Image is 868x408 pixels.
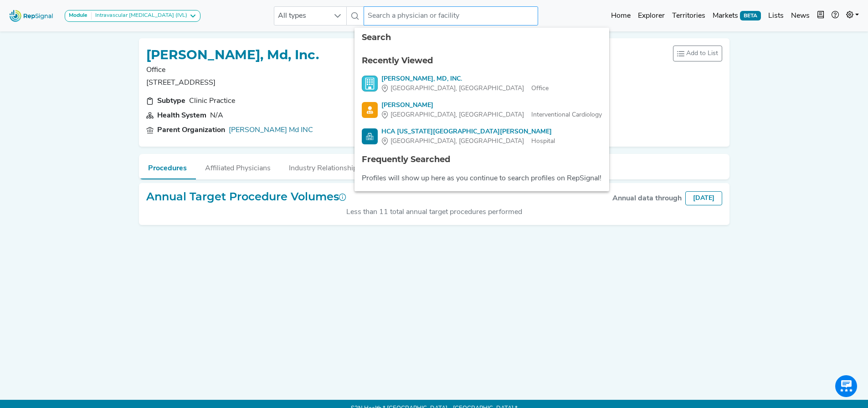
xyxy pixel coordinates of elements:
[362,153,602,166] div: Frequently Searched
[146,65,319,76] p: Office
[362,128,378,144] img: Hospital Search Icon
[92,12,187,20] div: Intravascular [MEDICAL_DATA] (IVL)
[229,125,313,136] a: [PERSON_NAME] Md INC
[740,11,761,20] span: BETA
[354,123,609,150] li: HCA Florida Kendall Hospital
[390,137,524,146] span: [GEOGRAPHIC_DATA], [GEOGRAPHIC_DATA]
[390,84,524,93] span: [GEOGRAPHIC_DATA], [GEOGRAPHIC_DATA]
[787,7,813,25] a: News
[146,47,319,63] h1: [PERSON_NAME], Md, Inc.
[362,55,602,67] div: Recently Viewed
[634,7,668,25] a: Explorer
[607,7,634,25] a: Home
[189,96,235,107] div: Clinic Practice
[364,6,538,25] input: Search a physician or facility
[354,71,609,97] li: Aaron Yung, MD, INC.
[390,110,524,120] span: [GEOGRAPHIC_DATA], [GEOGRAPHIC_DATA]
[381,110,602,120] div: Interventional Cardiology
[362,101,602,120] a: [PERSON_NAME][GEOGRAPHIC_DATA], [GEOGRAPHIC_DATA]Interventional Cardiology
[362,32,391,42] span: Search
[381,74,549,84] div: [PERSON_NAME], MD, INC.
[612,193,682,204] div: Annual data through
[210,110,223,121] div: N/A
[709,7,765,25] a: MarketsBETA
[196,154,280,178] button: Affiliated Physicians
[381,101,602,110] div: [PERSON_NAME]
[139,154,196,179] button: Procedures
[146,207,722,218] div: Less than 11 total annual target procedures performed
[69,13,87,18] strong: Module
[157,96,185,107] div: Subtype
[274,7,329,25] span: All types
[362,102,378,118] img: Physician Search Icon
[686,49,718,58] span: Add to List
[146,77,319,88] p: [STREET_ADDRESS]
[157,125,225,136] div: Parent Organization
[362,76,378,92] img: Office Search Icon
[362,74,602,93] a: [PERSON_NAME], MD, INC.[GEOGRAPHIC_DATA], [GEOGRAPHIC_DATA]Office
[381,127,555,137] div: HCA [US_STATE][GEOGRAPHIC_DATA][PERSON_NAME]
[668,7,709,25] a: Territories
[362,127,602,146] a: HCA [US_STATE][GEOGRAPHIC_DATA][PERSON_NAME][GEOGRAPHIC_DATA], [GEOGRAPHIC_DATA]Hospital
[65,10,200,22] button: ModuleIntravascular [MEDICAL_DATA] (IVL)
[685,191,722,205] div: [DATE]
[381,84,549,93] div: Office
[146,190,346,204] h2: Annual Target Procedure Volumes
[354,97,609,123] li: Aaron Yung
[813,7,828,25] button: Intel Book
[280,154,370,178] button: Industry Relationships
[157,110,206,121] div: Health System
[673,46,722,61] button: Add to List
[765,7,787,25] a: Lists
[381,137,555,146] div: Hospital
